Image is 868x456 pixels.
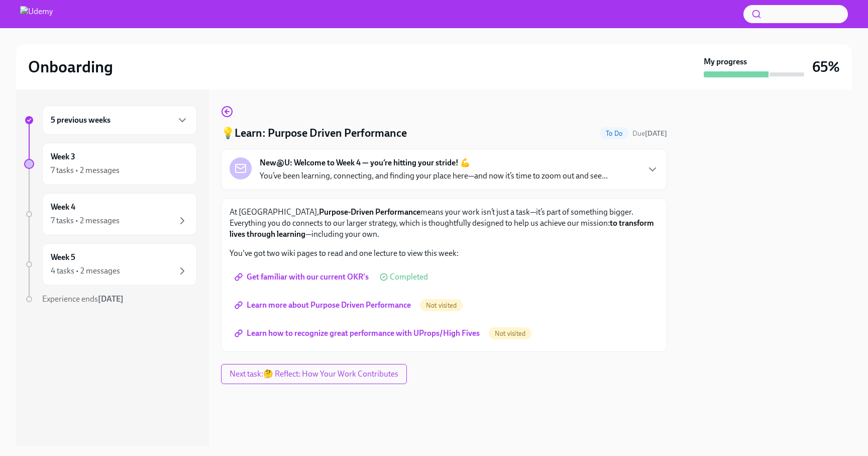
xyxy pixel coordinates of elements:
[230,295,418,315] a: Learn more about Purpose Driven Performance
[632,129,667,138] span: Due
[600,130,628,137] span: To Do
[98,294,124,304] strong: [DATE]
[260,170,608,181] p: You’ve been learning, connecting, and finding your place here—and now it’s time to zoom out and s...
[319,207,420,217] strong: Purpose-Driven Performance
[24,243,197,286] a: Week 54 tasks • 2 messages
[237,300,411,310] span: Learn more about Purpose Driven Performance
[260,157,470,168] strong: New@U: Welcome to Week 4 — you’re hitting your stride! 💪
[237,328,480,338] span: Learn how to recognize great performance with UProps/High Fives
[221,126,407,141] h4: 💡Learn: Purpose Driven Performance
[489,330,531,337] span: Not visited
[704,56,747,67] strong: My progress
[51,252,75,263] h6: Week 5
[42,106,197,135] div: 5 previous weeks
[390,273,428,281] span: Completed
[42,294,124,304] span: Experience ends
[645,129,667,138] strong: [DATE]
[51,215,120,226] div: 7 tasks • 2 messages
[51,165,120,176] div: 7 tasks • 2 messages
[230,207,659,240] p: At [GEOGRAPHIC_DATA], means your work isn’t just a task—it’s part of something bigger. Everything...
[420,302,463,309] span: Not visited
[51,115,111,126] h6: 5 previous weeks
[632,129,667,138] span: October 4th, 2025 05:30
[812,58,840,76] h3: 65%
[28,57,113,77] h2: Onboarding
[230,267,376,287] a: Get familiar with our current OKR's
[230,248,659,259] p: You've got two wiki pages to read and one lecture to view this week:
[230,323,487,343] a: Learn how to recognize great performance with UProps/High Fives
[51,265,120,277] div: 4 tasks • 2 messages
[230,369,398,379] span: Next task : 🤔 Reflect: How Your Work Contributes
[237,272,369,282] span: Get familiar with our current OKR's
[20,6,53,22] img: Udemy
[51,151,75,162] h6: Week 3
[24,193,197,235] a: Week 47 tasks • 2 messages
[221,364,407,384] button: Next task:🤔 Reflect: How Your Work Contributes
[24,143,197,185] a: Week 37 tasks • 2 messages
[51,202,75,213] h6: Week 4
